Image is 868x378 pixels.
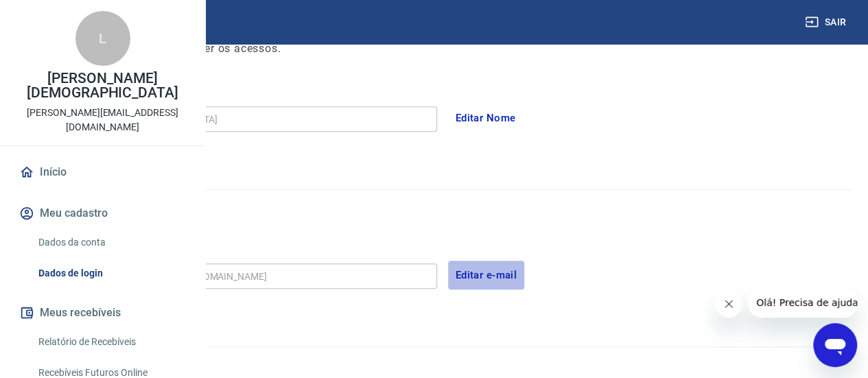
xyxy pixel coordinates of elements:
button: Sair [802,10,852,35]
span: Olá! Precisa de ajuda? [8,10,115,21]
button: Editar e-mail [448,261,525,290]
a: Dados de login [33,259,189,287]
div: L [75,11,130,66]
button: Editar Nome [448,104,524,132]
iframe: Botão para abrir a janela de mensagens [813,323,857,367]
iframe: Mensagem da empresa [748,287,857,318]
a: Início [16,157,189,187]
a: Relatório de Recebíveis [33,328,189,356]
button: Meu cadastro [16,198,189,228]
button: Meus recebíveis [16,298,189,328]
p: [PERSON_NAME][EMAIL_ADDRESS][DOMAIN_NAME] [11,106,194,134]
a: Dados da conta [33,228,189,257]
iframe: Fechar mensagem [715,290,742,318]
p: [PERSON_NAME] [DEMOGRAPHIC_DATA] [11,71,194,100]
